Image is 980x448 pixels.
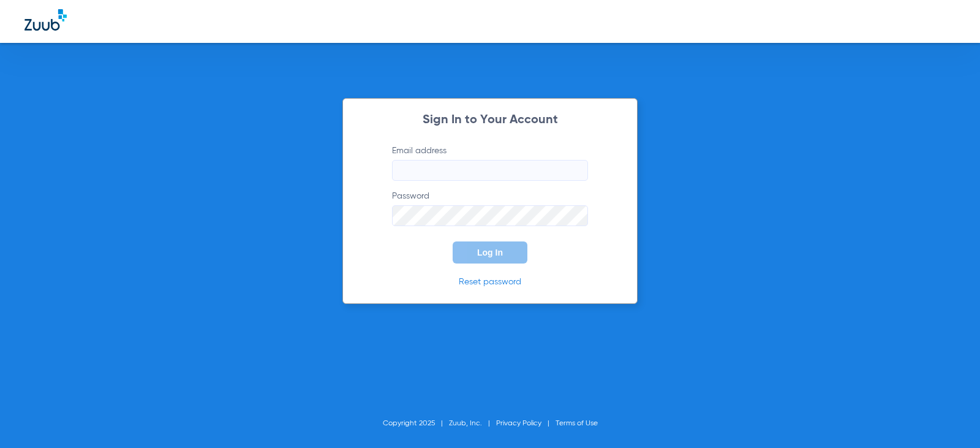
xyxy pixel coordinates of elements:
[477,248,503,257] span: Log In
[374,114,606,126] h2: Sign In to Your Account
[392,160,588,181] input: Email address
[453,241,527,264] button: Log In
[449,417,496,430] li: Zuub, Inc.
[392,190,588,226] label: Password
[24,9,67,31] img: Zuub Logo
[459,278,521,286] a: Reset password
[392,205,588,226] input: Password
[496,420,541,427] a: Privacy Policy
[383,417,449,430] li: Copyright 2025
[392,145,588,181] label: Email address
[556,420,598,427] a: Terms of Use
